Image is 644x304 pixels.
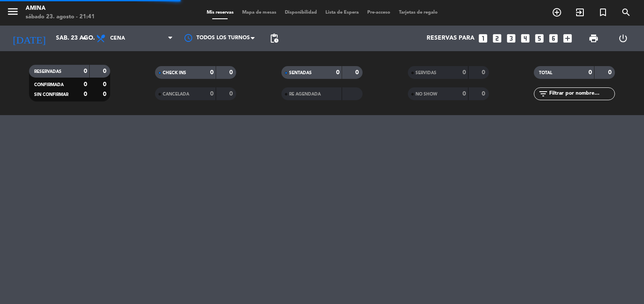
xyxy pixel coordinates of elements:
div: sábado 23. agosto - 21:41 [26,13,95,21]
strong: 0 [588,69,592,75]
strong: 0 [103,68,108,74]
strong: 0 [608,69,613,75]
i: looks_5 [534,33,545,44]
strong: 0 [210,69,214,75]
strong: 0 [229,91,234,97]
input: Filtrar por nombre... [548,89,615,98]
div: Amina [26,4,95,13]
span: Cena [110,35,125,41]
span: Mis reservas [202,10,238,15]
div: LOG OUT [608,26,638,51]
i: looks_one [477,33,489,44]
strong: 0 [463,91,466,97]
span: NO SHOW [416,92,437,96]
i: exit_to_app [575,7,585,17]
i: add_box [562,33,573,44]
span: Reservas para [427,35,474,42]
i: looks_3 [506,33,517,44]
span: Disponibilidad [281,10,321,15]
i: looks_4 [520,33,531,44]
i: looks_two [492,33,503,44]
i: power_settings_new [618,33,628,43]
i: search [621,7,631,17]
span: Pre-acceso [363,10,395,15]
span: print [588,33,599,43]
strong: 0 [84,91,87,97]
span: TOTAL [539,71,552,75]
strong: 0 [103,91,108,97]
strong: 0 [229,69,234,75]
strong: 0 [355,69,360,75]
span: pending_actions [269,33,279,43]
span: SIN CONFIRMAR [34,93,68,97]
i: arrow_drop_down [79,33,90,43]
strong: 0 [482,91,487,97]
i: menu [6,5,19,18]
i: add_circle_outline [552,7,562,17]
i: [DATE] [6,29,52,48]
span: CONFIRMADA [34,83,64,87]
span: SERVIDAS [416,71,436,75]
i: looks_6 [548,33,559,44]
span: Lista de Espera [321,10,363,15]
button: menu [6,5,19,21]
span: Mapa de mesas [238,10,281,15]
i: turned_in_not [598,7,608,17]
strong: 0 [84,68,87,74]
strong: 0 [84,81,87,87]
span: RESERVADAS [34,69,61,74]
i: filter_list [538,89,548,99]
span: SENTADAS [289,71,312,75]
span: CANCELADA [163,92,189,96]
span: CHECK INS [163,71,186,75]
strong: 0 [210,91,214,97]
strong: 0 [103,81,108,87]
span: RE AGENDADA [289,92,321,96]
strong: 0 [482,69,487,75]
span: Tarjetas de regalo [395,10,442,15]
strong: 0 [336,69,340,75]
strong: 0 [463,69,466,75]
